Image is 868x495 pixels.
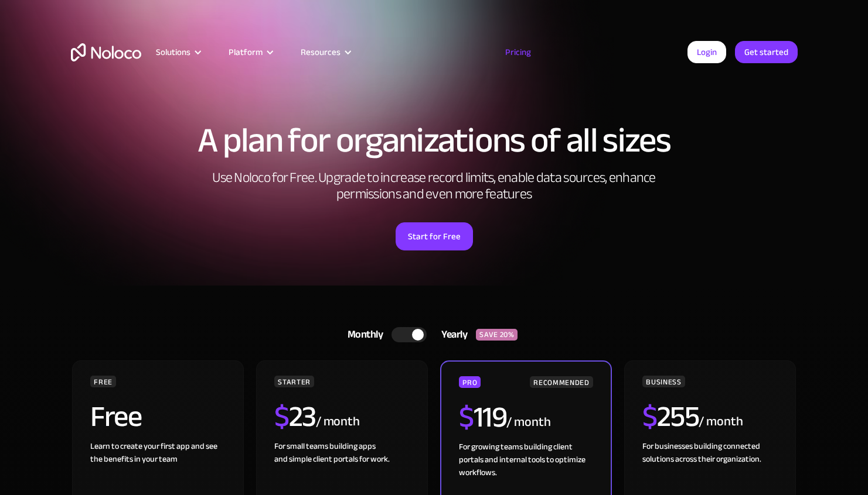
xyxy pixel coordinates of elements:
h2: 23 [274,402,316,431]
span: $ [642,389,657,444]
div: PRO [459,376,481,388]
div: RECOMMENDED [530,376,593,388]
div: FREE [90,376,116,387]
div: Platform [214,44,286,60]
a: Get started [735,41,798,63]
div: Yearly [427,326,476,343]
span: $ [459,390,474,445]
a: Pricing [491,44,546,60]
div: Resources [301,44,341,60]
h2: 255 [642,402,699,431]
a: Start for Free [396,222,473,250]
h1: A plan for organizations of all sizes [71,123,798,158]
a: home [71,43,141,61]
div: / month [699,412,743,431]
div: Monthly [333,326,392,343]
div: SAVE 20% [476,329,518,341]
a: Login [687,41,726,63]
div: BUSINESS [642,376,685,387]
div: Solutions [141,44,214,60]
div: Solutions [156,44,190,60]
div: STARTER [274,376,314,387]
div: / month [316,412,360,431]
span: $ [274,389,289,444]
h2: Use Noloco for Free. Upgrade to increase record limits, enable data sources, enhance permissions ... [200,170,669,202]
div: Resources [286,44,364,60]
h2: Free [90,402,141,431]
div: / month [506,413,550,432]
div: Platform [229,44,263,60]
h2: 119 [459,403,506,432]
